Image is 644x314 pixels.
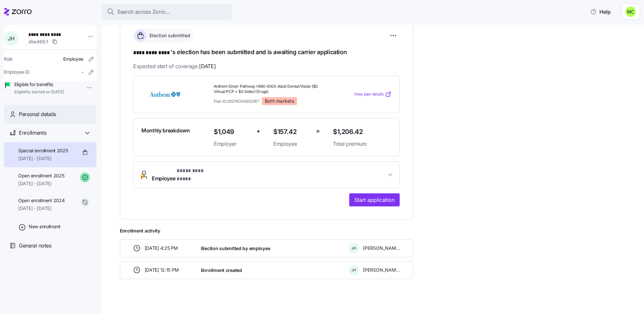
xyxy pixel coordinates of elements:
span: J H [351,268,356,272]
span: $1,206.42 [333,127,392,137]
span: dbe46fc1 [28,38,48,45]
button: Search across Zorro... [102,4,232,20]
span: = [316,127,320,136]
span: Eligibility started on [DATE] [14,89,64,95]
span: [DATE] - [DATE] [18,205,64,212]
span: Eligible for benefits [14,81,64,88]
span: New enrollment [29,223,61,230]
span: [DATE] [199,62,216,70]
span: Total premium [333,140,392,148]
span: Election submitted [148,32,191,39]
button: Help [585,5,616,18]
span: Election submitted by employee [201,245,270,252]
img: Anthem [141,87,188,102]
span: Open enrollment 2024 [18,197,64,204]
span: [DATE] - [DATE] [18,180,64,187]
span: [DATE] 12:15 PM [145,267,179,273]
span: Plan ID: 29276OH0920917 [214,98,259,104]
span: Both markets [265,98,294,104]
span: Enrollment activity [120,228,413,234]
span: Personal details [19,110,56,118]
span: Enrollment created [201,267,242,274]
span: Role [4,56,13,62]
span: J H [351,247,356,250]
span: $157.42 [273,127,311,137]
span: $1,049 [214,127,251,137]
span: [DATE] 4:25 PM [145,245,178,251]
span: Enrollments [19,129,46,137]
span: Expected start of coverage [133,62,216,70]
span: J H [8,36,14,41]
span: Employee ID [4,69,30,75]
button: Start application [349,193,400,206]
span: Employee [152,167,217,183]
span: - [81,69,83,75]
span: + [256,127,260,136]
span: Monthly breakdown [141,127,190,135]
span: Search across Zorro... [117,8,170,16]
span: [PERSON_NAME] [363,245,400,251]
span: Start application [354,196,394,204]
span: Help [590,8,611,16]
h1: 's election has been submitted and is awaiting carrier application [133,48,400,57]
span: General notes [19,242,51,250]
span: Employer [214,140,251,148]
span: Anthem Silver Pathway HMO 4000 Adult Dental/Vision ($0 Virtual PCP + $0 Select Drugs) [214,84,328,95]
a: View plan details [354,91,392,97]
span: Open enrollment 2025 [18,172,64,179]
span: [PERSON_NAME] [363,267,400,273]
img: fb6fbd1e9160ef83da3948286d18e3ea [625,7,636,17]
span: Employee [273,140,311,148]
span: Special enrollment 2025 [18,147,68,154]
span: Employee [63,56,83,62]
span: [DATE] - [DATE] [18,155,68,162]
span: View plan details [354,91,384,97]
